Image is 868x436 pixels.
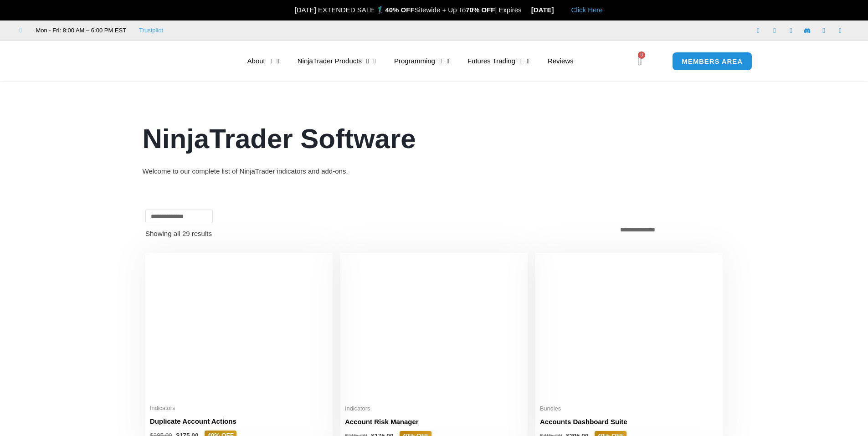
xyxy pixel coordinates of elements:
div: Welcome to our complete list of NinjaTrader indicators and add-ons. [143,165,726,178]
a: Trustpilot [139,25,163,36]
a: Account Risk Manager [345,417,523,431]
span: Indicators [345,405,523,413]
p: Showing all 29 results [145,230,212,237]
span: MEMBERS AREA [682,58,743,65]
a: 0 [624,48,656,74]
select: Shop order [615,223,723,236]
img: Account Risk Manager [345,257,523,399]
img: Duplicate Account Actions [150,257,328,399]
h2: Account Risk Manager [345,417,523,426]
a: Reviews [539,51,583,72]
a: Click Here [571,6,602,14]
span: [DATE] EXTENDED SALE 🏌️‍♂️ Sitewide + Up To | Expires [285,6,531,14]
a: Accounts Dashboard Suite [540,417,718,431]
a: Duplicate Account Actions [150,416,328,431]
a: MEMBERS AREA [672,52,752,71]
a: Futures Trading [458,51,539,72]
span: 0 [638,51,645,59]
h1: NinjaTrader Software [143,120,726,158]
img: 🏭 [555,6,561,13]
h2: Accounts Dashboard Suite [540,417,718,426]
strong: 40% OFF [385,6,414,14]
span: Mon - Fri: 8:00 AM – 6:00 PM EST [34,25,127,36]
img: 🎉 [288,6,294,13]
strong: 70% OFF [466,6,495,14]
span: Indicators [150,405,328,412]
a: Programming [385,51,458,72]
strong: [DATE] [531,6,562,14]
img: Accounts Dashboard Suite [540,257,718,400]
img: ⌛ [522,6,529,13]
a: NinjaTrader Products [288,51,385,72]
img: LogoAI | Affordable Indicators – NinjaTrader [108,45,205,77]
a: About [238,51,288,72]
nav: Menu [238,51,635,72]
span: Bundles [540,405,718,413]
h2: Duplicate Account Actions [150,416,328,426]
